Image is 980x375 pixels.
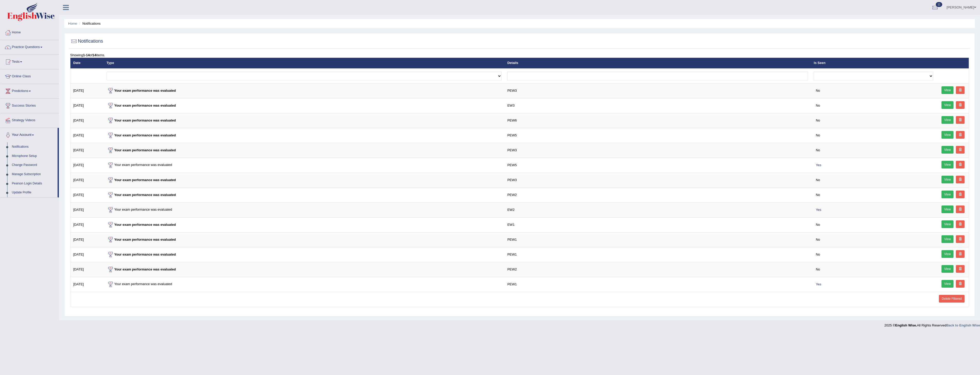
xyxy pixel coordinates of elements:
[0,40,59,53] a: Practice Questions
[936,2,942,7] span: 11
[814,61,826,65] a: Is Seen
[70,262,104,277] td: [DATE]
[104,277,505,292] td: Your exam performance was evaluated
[70,38,103,45] h2: Notifications
[505,143,811,158] td: PEW3
[107,118,176,122] strong: Your exam performance was evaluated
[505,158,811,173] td: PEW5
[70,53,969,58] div: Showing of items.
[505,83,811,98] td: PEW3
[505,277,811,292] td: PEW1
[814,282,823,287] span: Yes
[814,192,822,198] span: No
[70,217,104,232] td: [DATE]
[73,61,80,65] a: Date
[814,237,822,242] span: No
[10,142,58,152] a: Notifications
[884,320,980,328] div: 2025 © All Rights Reserved
[10,170,58,179] a: Manage Subscription
[941,235,954,243] a: View
[956,205,965,213] a: Delete
[70,143,104,158] td: [DATE]
[70,83,104,98] td: [DATE]
[956,131,965,139] a: Delete
[814,103,822,108] span: No
[10,188,58,197] a: Update Profile
[93,53,96,57] b: 14
[946,323,980,327] strong: Back to English Wise
[814,177,822,183] span: No
[895,323,917,327] strong: English Wise.
[70,277,104,292] td: [DATE]
[70,202,104,217] td: [DATE]
[107,61,114,65] a: Type
[814,207,823,212] span: Yes
[107,148,176,152] strong: Your exam performance was evaluated
[10,161,58,170] a: Change Password
[107,104,176,107] strong: Your exam performance was evaluated
[956,161,965,168] a: Delete
[956,220,965,228] a: Delete
[505,247,811,262] td: PEW1
[505,202,811,217] td: EW2
[941,131,954,139] a: View
[507,61,518,65] a: Details
[68,22,77,25] a: Home
[941,265,954,273] a: View
[956,265,965,273] a: Delete
[814,222,822,227] span: No
[814,147,822,153] span: No
[941,116,954,124] a: View
[0,99,59,111] a: Success Stories
[956,176,965,183] a: Delete
[956,86,965,94] a: Delete
[505,188,811,202] td: PEW2
[505,98,811,113] td: EW3
[505,232,811,247] td: PEW1
[814,267,822,272] span: No
[941,146,954,154] a: View
[505,113,811,128] td: PEW6
[0,128,58,141] a: Your Account
[941,205,954,213] a: View
[70,113,104,128] td: [DATE]
[956,116,965,124] a: Delete
[0,69,59,82] a: Online Class
[0,25,59,38] a: Home
[941,191,954,198] a: View
[939,295,965,303] a: Delete Filtered
[107,267,176,271] strong: Your exam performance was evaluated
[505,128,811,143] td: PEW5
[107,252,176,256] strong: Your exam performance was evaluated
[83,53,90,57] b: 1-14
[78,21,100,26] li: Notifications
[814,118,822,123] span: No
[956,250,965,258] a: Delete
[70,247,104,262] td: [DATE]
[814,88,822,93] span: No
[505,217,811,232] td: EW1
[941,161,954,168] a: View
[956,146,965,154] a: Delete
[107,223,176,227] strong: Your exam performance was evaluated
[956,235,965,243] a: Delete
[70,188,104,202] td: [DATE]
[0,84,59,97] a: Predictions
[956,280,965,288] a: Delete
[941,86,954,94] a: View
[956,191,965,198] a: Delete
[107,89,176,92] strong: Your exam performance was evaluated
[814,162,823,168] span: Yes
[505,173,811,188] td: PEW3
[941,250,954,258] a: View
[70,173,104,188] td: [DATE]
[956,101,965,109] a: Delete
[941,176,954,183] a: View
[10,152,58,161] a: Microphone Setup
[70,158,104,173] td: [DATE]
[70,98,104,113] td: [DATE]
[104,158,505,173] td: Your exam performance was evaluated
[70,128,104,143] td: [DATE]
[107,133,176,137] strong: Your exam performance was evaluated
[70,232,104,247] td: [DATE]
